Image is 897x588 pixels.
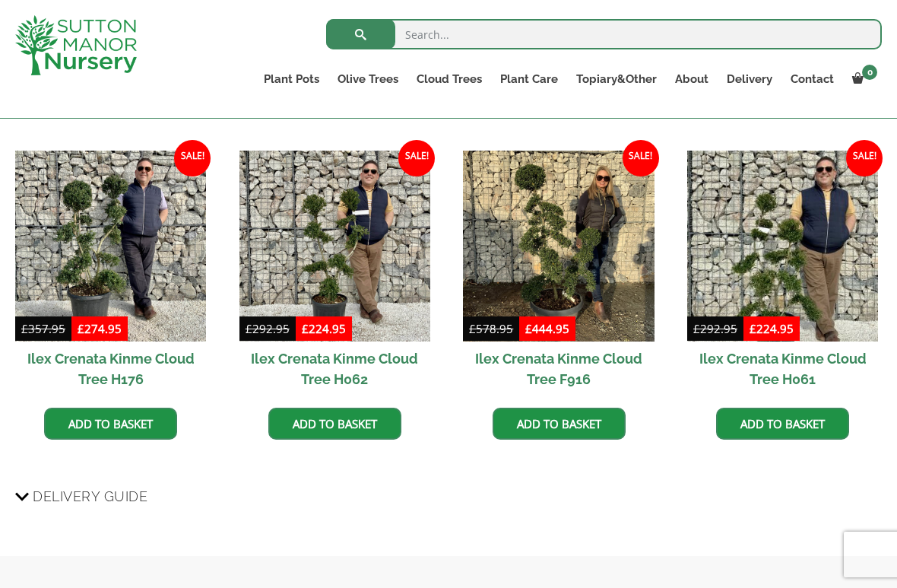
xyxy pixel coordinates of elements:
span: £ [21,321,28,336]
span: £ [302,321,309,336]
a: Cloud Trees [407,68,491,90]
a: Add to basket: “Ilex Crenata Kinme Cloud Tree H061” [716,408,849,440]
a: 0 [843,68,882,90]
span: £ [750,321,756,336]
a: Sale! Ilex Crenata Kinme Cloud Tree H176 [15,151,206,396]
a: Plant Pots [255,68,328,90]
bdi: 578.95 [469,321,513,336]
bdi: 224.95 [302,321,346,336]
span: £ [693,321,700,336]
h2: Ilex Crenata Kinme Cloud Tree H062 [239,342,430,396]
a: Add to basket: “Ilex Crenata Kinme Cloud Tree H176” [44,408,177,440]
a: Sale! Ilex Crenata Kinme Cloud Tree F916 [463,151,654,396]
bdi: 292.95 [246,321,290,336]
a: Topiary&Other [567,68,666,90]
bdi: 224.95 [750,321,794,336]
h2: Ilex Crenata Kinme Cloud Tree H061 [687,342,878,396]
span: 0 [862,65,877,80]
h2: Ilex Crenata Kinme Cloud Tree H176 [15,342,206,396]
img: Ilex Crenata Kinme Cloud Tree H061 [687,151,878,342]
img: Ilex Crenata Kinme Cloud Tree H176 [15,151,206,342]
bdi: 357.95 [21,321,65,336]
a: Plant Care [491,68,567,90]
a: Add to basket: “Ilex Crenata Kinme Cloud Tree H062” [268,408,401,440]
span: £ [246,321,252,336]
bdi: 444.95 [525,321,569,336]
a: Olive Trees [328,68,407,90]
span: Delivery Guide [33,482,147,510]
img: logo [15,15,137,75]
span: £ [469,321,476,336]
a: Sale! Ilex Crenata Kinme Cloud Tree H061 [687,151,878,396]
span: Sale! [398,140,435,176]
input: Search... [326,19,882,49]
h2: Ilex Crenata Kinme Cloud Tree F916 [463,342,654,396]
span: £ [525,321,532,336]
bdi: 274.95 [78,321,122,336]
span: Sale! [623,140,659,176]
span: Sale! [846,140,883,176]
a: About [666,68,718,90]
span: Sale! [174,140,211,176]
a: Sale! Ilex Crenata Kinme Cloud Tree H062 [239,151,430,396]
a: Contact [781,68,843,90]
img: Ilex Crenata Kinme Cloud Tree H062 [239,151,430,342]
a: Add to basket: “Ilex Crenata Kinme Cloud Tree F916” [493,408,626,440]
img: Ilex Crenata Kinme Cloud Tree F916 [463,151,654,342]
span: £ [78,321,84,336]
bdi: 292.95 [693,321,737,336]
a: Delivery [718,68,781,90]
